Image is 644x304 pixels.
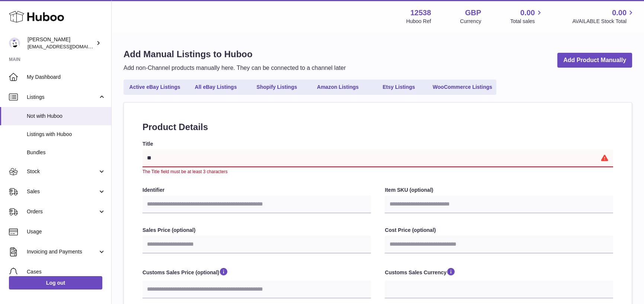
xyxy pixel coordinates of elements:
[27,268,106,275] span: Cases
[28,36,94,50] div: [PERSON_NAME]
[9,276,102,290] a: Log out
[572,8,635,25] a: 0.00 AVAILABLE Stock Total
[27,74,106,81] span: My Dashboard
[369,81,429,93] a: Etsy Listings
[125,81,185,93] a: Active eBay Listings
[142,121,613,133] h2: Product Details
[142,267,371,279] label: Customs Sales Price (optional)
[27,248,98,255] span: Invoicing and Payments
[572,18,635,25] span: AVAILABLE Stock Total
[27,113,106,120] span: Not with Huboo
[385,187,613,194] label: Item SKU (optional)
[410,8,431,18] strong: 12538
[124,48,346,60] h1: Add Manual Listings to Huboo
[557,53,632,68] a: Add Product Manually
[308,81,368,93] a: Amazon Listings
[27,131,106,138] span: Listings with Huboo
[510,8,543,25] a: 0.00 Total sales
[385,227,613,234] label: Cost Price (optional)
[510,18,543,25] span: Total sales
[460,18,481,25] div: Currency
[142,187,371,194] label: Identifier
[27,228,106,235] span: Usage
[406,18,431,25] div: Huboo Ref
[430,81,495,93] a: WooCommerce Listings
[28,43,109,49] span: [EMAIL_ADDRESS][DOMAIN_NAME]
[9,38,20,49] img: internalAdmin-12538@internal.huboo.com
[124,64,346,72] p: Add non-Channel products manually here. They can be connected to a channel later
[142,140,613,148] label: Title
[520,8,535,18] span: 0.00
[27,168,98,175] span: Stock
[385,267,613,279] label: Customs Sales Currency
[27,149,106,156] span: Bundles
[27,94,98,101] span: Listings
[27,188,98,195] span: Sales
[186,81,246,93] a: All eBay Listings
[142,227,371,234] label: Sales Price (optional)
[27,208,98,215] span: Orders
[465,8,481,18] strong: GBP
[612,8,627,18] span: 0.00
[142,169,613,175] div: The Title field must be at least 3 characters
[247,81,307,93] a: Shopify Listings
